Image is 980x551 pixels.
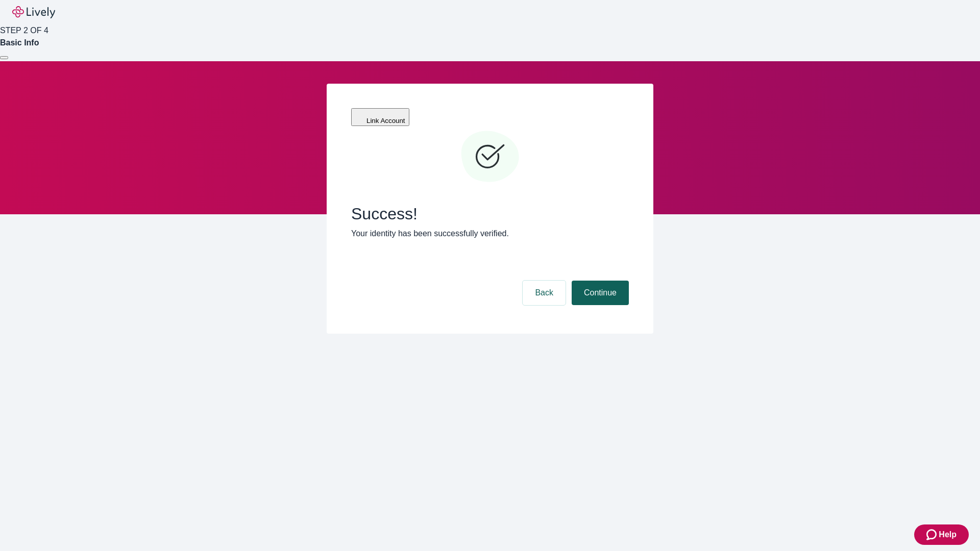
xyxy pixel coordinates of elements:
button: Link Account [351,108,409,126]
span: Help [939,529,957,541]
svg: Zendesk support icon [926,529,939,541]
button: Back [523,281,566,305]
p: Your identity has been successfully verified. [351,228,629,240]
svg: Checkmark icon [459,127,521,188]
button: Zendesk support iconHelp [914,524,969,545]
span: Success! [351,204,629,223]
button: Continue [572,281,629,305]
img: Lively [12,6,55,18]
